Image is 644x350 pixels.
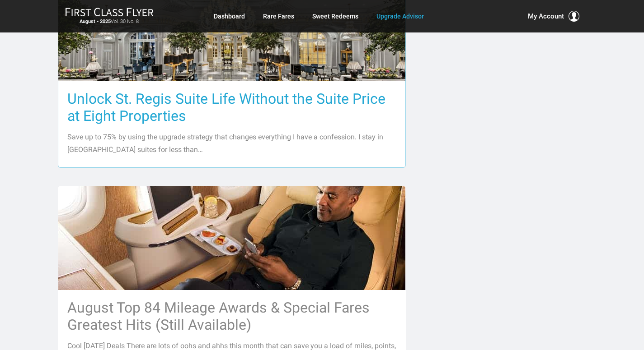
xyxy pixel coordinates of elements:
a: First Class FlyerAugust - 2025Vol. 30 No. 8 [65,7,154,25]
p: Save up to 75% by using the upgrade strategy that changes everything I have a confession. I stay ... [67,131,396,156]
img: First Class Flyer [65,7,154,17]
a: Upgrade Advisor [376,8,424,24]
span: My Account [528,11,564,22]
button: My Account [528,11,579,22]
h3: August Top 84 Mileage Awards & Special Fares Greatest Hits (Still Available) [67,299,396,333]
h3: Unlock St. Regis Suite Life Without the Suite Price at Eight Properties [67,90,396,124]
strong: August - 2025 [80,18,111,24]
small: Vol. 30 No. 8 [65,18,154,25]
a: Dashboard [214,8,245,24]
a: Rare Fares [263,8,294,24]
a: Sweet Redeems [312,8,358,24]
